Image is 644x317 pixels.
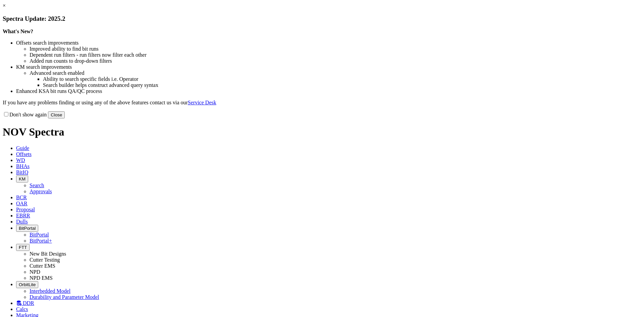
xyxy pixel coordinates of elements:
span: FTT [19,245,27,250]
li: Improved ability to find bit runs [30,46,641,52]
span: Calcs [16,306,28,312]
span: EBRR [16,213,30,218]
span: BHAs [16,163,30,169]
span: BitIQ [16,169,28,175]
h3: Spectra Update: 2025.2 [3,15,641,22]
span: Guide [16,145,29,151]
span: Proposal [16,207,35,212]
strong: What's New? [3,29,33,34]
li: Dependent run filters - run filters now filter each other [30,52,641,58]
span: OrbitLite [19,282,36,287]
span: BitPortal [19,226,36,231]
span: DDR [23,300,34,306]
a: Search [30,182,44,188]
li: Search builder helps construct advanced query syntax [43,82,641,88]
li: Added run counts to drop-down filters [30,58,641,64]
a: × [3,3,6,8]
label: Don't show again [3,112,47,117]
a: NPD EMS [30,275,53,281]
a: NPD [30,269,40,275]
p: If you have any problems finding or using any of the above features contact us via our [3,100,641,106]
a: Durability and Parameter Model [30,294,99,300]
input: Don't show again [4,112,8,116]
button: Close [48,111,65,118]
span: Offsets [16,151,32,157]
span: WD [16,157,25,163]
a: Cutter EMS [30,263,55,269]
a: New Bit Designs [30,251,66,257]
li: Ability to search specific fields i.e. Operator [43,76,641,82]
a: BitPortal+ [30,238,52,244]
a: Approvals [30,189,52,194]
a: Service Desk [188,100,216,105]
li: Enhanced KSA bit runs QA/QC process [16,88,641,94]
li: Advanced search enabled [30,70,641,76]
a: Cutter Testing [30,257,60,263]
h1: NOV Spectra [3,126,641,138]
li: Offsets search improvements [16,40,641,46]
span: Dulls [16,219,28,224]
span: BCR [16,195,27,200]
a: Interbedded Model [30,288,70,294]
span: OAR [16,201,28,206]
span: KM [19,176,25,181]
a: BitPortal [30,232,49,237]
li: KM search improvements [16,64,641,70]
